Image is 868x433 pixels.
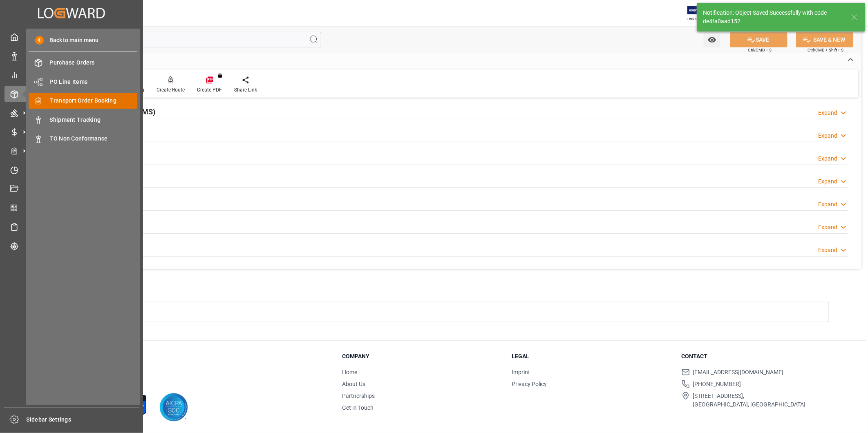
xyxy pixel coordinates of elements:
a: My Reports [4,67,139,83]
div: Create Route [157,86,185,94]
div: Expand [818,132,837,140]
a: TO Non Conformance [29,131,137,147]
span: Back to main menu [44,36,99,45]
a: Home [342,369,357,375]
div: Expand [818,200,837,209]
a: Get in Touch [342,404,374,411]
a: Tracking Shipment [4,238,139,254]
a: Privacy Policy [512,381,547,387]
span: Sidebar Settings [27,415,140,424]
button: open menu [704,32,720,47]
a: About Us [342,381,365,387]
div: Expand [818,154,837,163]
span: Purchase Orders [50,58,138,67]
a: Data Management [4,48,139,64]
a: Partnerships [342,393,375,399]
div: Notification: Object Saved Successfully with code de4fa0aad152 [703,9,843,26]
a: Shipment Tracking [29,112,137,127]
p: Version 1.1.132 [54,378,322,386]
button: SAVE & NEW [796,32,853,47]
h3: Legal [512,352,671,361]
a: Imprint [512,369,530,375]
span: PO Line Items [50,78,138,86]
div: Expand [818,223,837,232]
a: Timeslot Management V2 [4,162,139,178]
div: Share Link [234,86,257,94]
div: Expand [818,246,837,254]
a: PO Line Items [29,74,137,89]
div: Expand [818,177,837,186]
a: CO2 Calculator [4,200,139,216]
span: [EMAIL_ADDRESS][DOMAIN_NAME] [693,368,784,377]
span: [STREET_ADDRESS], [GEOGRAPHIC_DATA], [GEOGRAPHIC_DATA] [693,392,806,409]
div: Expand [818,109,837,117]
a: Purchase Orders [29,55,137,71]
button: SAVE [730,32,787,47]
img: Exertis%20JAM%20-%20Email%20Logo.jpg_1722504956.jpg [687,6,716,20]
h3: Company [342,352,501,361]
p: © 2025 Logward. All rights reserved. [54,371,322,378]
a: Document Management [4,181,139,197]
span: Shipment Tracking [50,116,138,124]
img: AICPA SOC [159,393,188,422]
span: Ctrl/CMD + S [748,47,772,53]
span: [PHONE_NUMBER] [693,380,741,388]
a: My Cockpit [4,29,139,45]
span: Ctrl/CMD + Shift + S [808,47,843,53]
a: Sailing Schedules [4,219,139,235]
a: Transport Order Booking [29,93,137,109]
span: TO Non Conformance [50,134,138,143]
input: Search Fields [38,32,321,47]
h3: Contact [682,352,841,361]
span: Transport Order Booking [50,96,138,105]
